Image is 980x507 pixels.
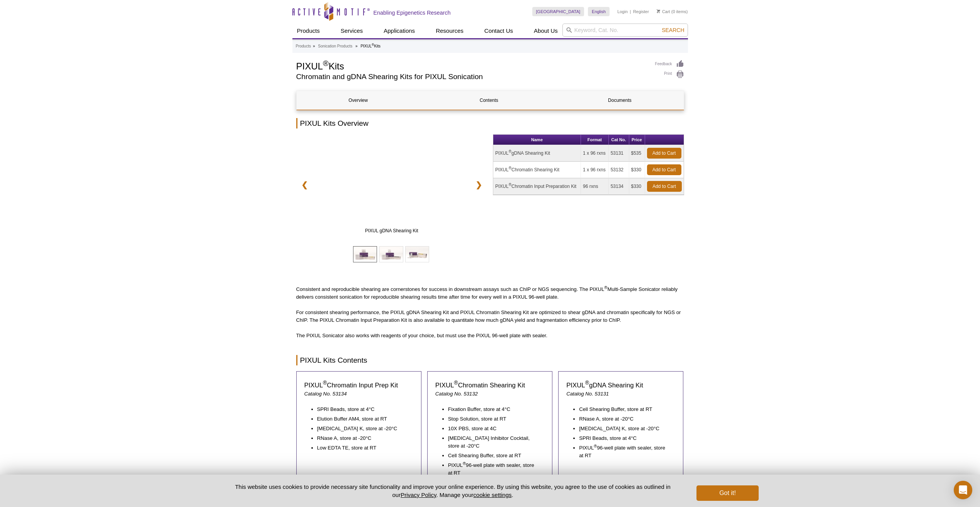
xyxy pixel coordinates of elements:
[317,415,406,423] li: Elution Buffer AM4, store at RT
[296,332,684,340] p: The PIXUL Sonicator also works with reagents of your choice, but must use the PIXUL 96-well plate...
[579,425,668,433] li: [MEDICAL_DATA] K, store at -20°C
[493,135,581,145] th: Name
[372,43,374,47] sup: ®
[317,425,406,433] li: [MEDICAL_DATA] K, store at -20°C
[579,434,668,442] li: SPRI Beads, store at 4°C
[581,135,609,145] th: Format
[659,27,686,34] button: Search
[954,481,972,499] div: Open Intercom Messenger
[360,44,380,48] li: PIXUL Kits
[431,24,468,38] a: Resources
[647,164,681,175] a: Add to Cart
[633,9,649,14] a: Register
[355,44,358,48] li: »
[696,485,758,501] button: Got it!
[617,9,628,14] a: Login
[532,7,584,16] a: [GEOGRAPHIC_DATA]
[297,91,420,110] a: Overview
[448,415,537,423] li: Stop Solution, store at RT
[655,60,684,68] a: Feedback
[317,406,406,413] li: SPRI Beads, store at 4°C
[304,381,413,390] h3: PIXUL Chromatin Input Prep Kit
[566,381,675,390] h3: PIXUL gDNA Shearing Kit
[448,461,537,477] li: PIXUL 96-well plate with sealer, store at RT
[629,162,645,178] td: $330
[473,492,511,498] button: cookie settings
[315,227,468,235] span: PIXUL gDNA Shearing Kit
[558,91,681,110] a: Documents
[296,73,647,80] h2: Chromatin and gDNA Shearing Kits for PIXUL Sonication
[222,483,684,499] p: This website uses cookies to provide necessary site functionality and improve your online experie...
[454,380,458,386] sup: ®
[296,355,684,365] h2: PIXUL Kits Contents
[317,434,406,442] li: RNase A, store at -20°C
[463,461,466,465] sup: ®
[594,443,597,448] sup: ®
[448,425,537,433] li: 10X PBS, store at 4C
[662,27,684,33] span: Search
[296,176,313,194] a: ❮
[292,24,324,38] a: Products
[509,166,511,170] sup: ®
[379,24,420,38] a: Applications
[323,59,329,68] sup: ®
[588,7,610,16] a: English
[318,43,352,50] a: Sonication Products
[629,145,645,162] td: $535
[509,183,511,187] sup: ®
[604,285,607,290] sup: ®
[579,415,668,423] li: RNase A, store at -20°C
[480,24,518,38] a: Contact Us
[529,24,562,38] a: About Us
[581,162,609,178] td: 1 x 96 rxns
[493,178,581,195] td: PIXUL Chromatin Input Preparation Kit
[435,391,478,397] em: Catalog No. 53132
[448,452,537,460] li: Cell Shearing Buffer, store at RT
[336,24,368,38] a: Services
[629,135,645,145] th: Price
[313,44,315,48] li: »
[647,148,681,159] a: Add to Cart
[609,178,629,195] td: 53134
[630,7,631,16] li: |
[323,380,327,386] sup: ®
[579,444,668,460] li: PIXUL 96-well plate with sealer, store at RT
[374,9,451,16] h2: Enabling Epigenetics Research
[581,145,609,162] td: 1 x 96 rxns
[609,145,629,162] td: 53131
[566,391,609,397] em: Catalog No. 53131
[493,145,581,162] td: PIXUL gDNA Shearing Kit
[296,286,684,301] p: Consistent and reproducible shearing are cornerstones for success in downstream assays such as Ch...
[296,118,684,128] h2: PIXUL Kits Overview
[579,406,668,413] li: Cell Shearing Buffer, store at RT
[435,381,544,390] h3: PIXUL Chromatin Shearing Kit
[655,70,684,79] a: Print
[317,444,406,452] li: Low EDTA TE, store at RT
[470,176,487,194] a: ❯
[585,380,589,386] sup: ®
[657,9,670,14] a: Cart
[509,149,511,154] sup: ®
[448,434,537,450] li: [MEDICAL_DATA] Inhibitor Cocktail, store at -20°C
[448,406,537,413] li: Fixation Buffer, store at 4°C
[657,7,688,16] li: (0 items)
[304,391,347,397] em: Catalog No. 53134
[401,492,436,498] a: Privacy Policy
[427,91,550,110] a: Contents
[562,24,688,37] input: Keyword, Cat. No.
[296,60,647,71] h1: PIXUL Kits
[296,309,684,324] p: For consistent shearing performance, the PIXUL gDNA Shearing Kit and PIXUL Chromatin Shearing Kit...
[609,162,629,178] td: 53132
[657,9,660,13] img: Your Cart
[581,178,609,195] td: 96 rxns
[647,181,682,192] a: Add to Cart
[609,135,629,145] th: Cat No.
[629,178,645,195] td: $330
[493,162,581,178] td: PIXUL Chromatin Shearing Kit
[296,43,311,50] a: Products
